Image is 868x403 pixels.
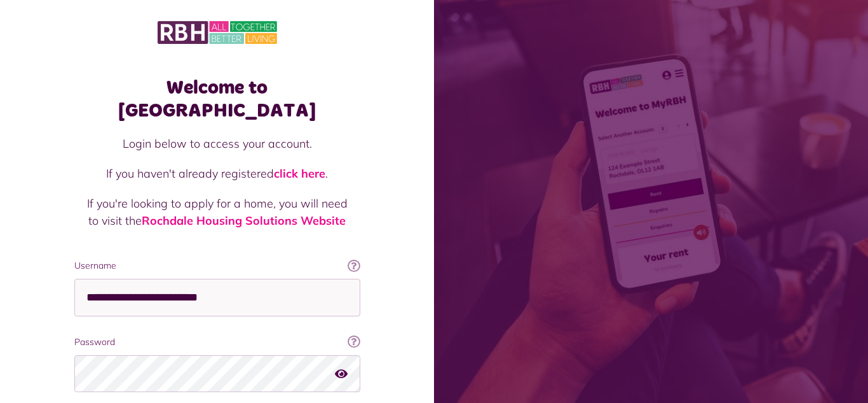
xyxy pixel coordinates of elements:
a: click here [274,166,325,181]
p: If you haven't already registered . [87,165,348,182]
a: Rochdale Housing Solutions Website [142,213,346,228]
label: Username [74,259,360,272]
h1: Welcome to [GEOGRAPHIC_DATA] [74,76,360,122]
p: Login below to access your account. [87,135,348,152]
label: Password [74,336,360,349]
p: If you're looking to apply for a home, you will need to visit the [87,195,348,229]
img: MyRBH [158,19,277,46]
